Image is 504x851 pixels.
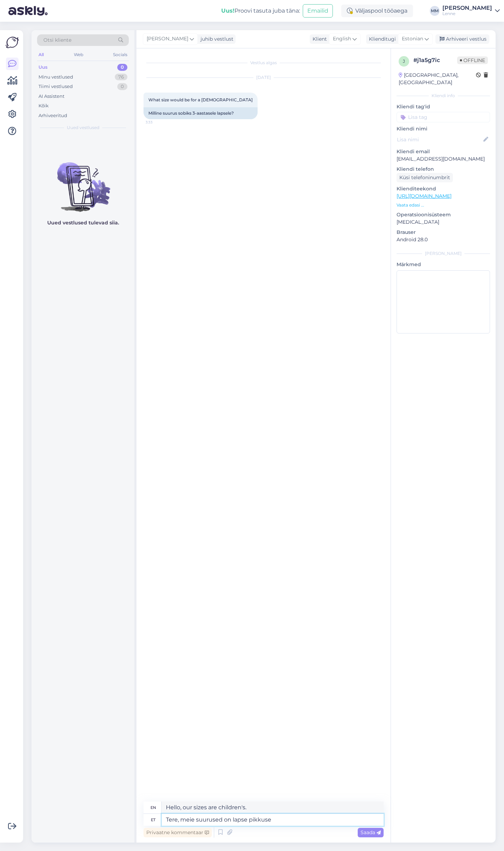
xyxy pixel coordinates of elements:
img: Askly Logo [6,36,19,49]
textarea: Hello, our sizes are children's. [162,802,384,813]
p: Kliendi email [397,148,490,155]
div: Arhiveeritud [38,112,67,119]
div: Web [72,50,85,59]
div: 76 [115,74,127,81]
p: Android 28.0 [397,236,490,243]
div: Socials [112,50,129,59]
span: [PERSON_NAME] [147,35,188,43]
div: Proovi tasuta juba täna: [221,7,300,15]
div: Uus [38,64,48,71]
span: Otsi kliente [43,36,71,44]
a: [URL][DOMAIN_NAME] [397,193,451,199]
span: Offline [457,56,488,64]
div: # j1a5g7ic [413,56,457,65]
div: Kliendi info [397,93,490,99]
div: Privaatne kommentaar [143,828,212,837]
img: No chats [31,150,134,213]
div: [GEOGRAPHIC_DATA], [GEOGRAPHIC_DATA] [399,72,476,86]
div: Kõik [38,102,49,109]
p: Kliendi telefon [397,166,490,173]
textarea: Tere, meie suurused on lapse pikkuse [162,814,384,826]
p: Vaata edasi ... [397,202,490,208]
span: 3:33 [146,120,172,125]
div: [DATE] [143,74,384,81]
div: 0 [117,83,127,90]
input: Lisa tag [397,112,490,122]
div: en [150,802,156,813]
div: Küsi telefoninumbrit [397,173,453,182]
span: English [333,35,351,43]
p: Operatsioonisüsteem [397,211,490,218]
div: Lenne [442,11,492,16]
div: Minu vestlused [38,74,73,81]
p: Märkmed [397,261,490,268]
input: Lisa nimi [397,136,482,143]
div: Väljaspool tööaega [341,5,413,17]
div: et [151,814,155,826]
span: Estonian [402,35,423,43]
button: Emailid [303,4,333,18]
p: [EMAIL_ADDRESS][DOMAIN_NAME] [397,155,490,163]
p: Brauser [397,229,490,236]
span: Uued vestlused [67,124,99,131]
p: Kliendi nimi [397,125,490,133]
div: All [37,50,45,59]
div: 0 [117,64,127,71]
div: Milline suurus sobiks 3-aastasele lapsele? [143,107,258,119]
div: [PERSON_NAME] [442,5,492,11]
span: What size would be for a [DEMOGRAPHIC_DATA] [148,97,253,102]
div: AI Assistent [38,93,64,100]
div: juhib vestlust [198,35,233,43]
span: Saada [360,829,381,836]
div: [PERSON_NAME] [397,250,490,257]
p: Uued vestlused tulevad siia. [47,219,119,227]
p: Kliendi tag'id [397,103,490,110]
a: [PERSON_NAME]Lenne [442,5,500,16]
span: j [403,59,405,64]
div: Vestlus algas [143,60,384,66]
div: Klient [310,35,327,43]
div: Tiimi vestlused [38,83,73,90]
p: [MEDICAL_DATA] [397,218,490,226]
b: Uus! [221,7,234,14]
p: Klienditeekond [397,185,490,193]
div: MM [430,6,440,16]
div: Klienditugi [366,35,396,43]
div: Arhiveeri vestlus [435,34,489,44]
